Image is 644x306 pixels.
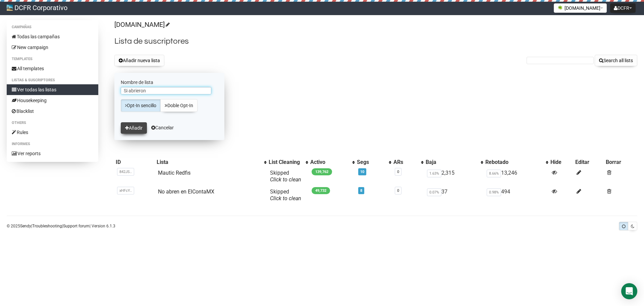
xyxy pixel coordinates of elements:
div: ARs [393,159,418,166]
div: Segs [357,159,385,166]
div: Lista [157,159,261,166]
a: [DOMAIN_NAME] [114,20,169,29]
td: 2,315 [424,167,484,186]
a: No abren en ElContaMX [158,188,214,195]
span: Skipped [270,170,301,183]
span: 8.66% [487,170,501,177]
div: Open Intercom Messenger [621,283,637,299]
input: El nombre de tu nueva lista [121,87,211,94]
span: 842JS.. [117,168,134,176]
a: Doble Opt-In [160,99,198,112]
th: Baja: No sort applied, activate to apply an ascending sort [424,158,484,167]
button: [DOMAIN_NAME] [554,3,607,13]
a: 0 [397,188,399,193]
td: 37 [424,186,484,205]
a: 0 [397,170,399,174]
button: Añadir nueva lista [114,55,164,66]
a: Click to clean [270,176,301,183]
a: All templates [7,63,98,74]
li: Informes [7,140,98,148]
div: Rebotado [485,159,542,166]
span: 1.63% [427,170,441,177]
p: © 2025 | | | Version 6.1.3 [7,222,115,230]
a: Troubleshooting [32,224,62,228]
th: ID: No sort applied, sorting is disabled [114,158,155,167]
div: Baja [426,159,477,166]
div: Editar [575,159,603,166]
div: Borrar [606,159,636,166]
div: List Cleaning [269,159,302,166]
span: 0.98% [487,188,501,196]
th: Borrar: No sort applied, sorting is disabled [604,158,637,167]
td: 13,246 [484,167,549,186]
th: Segs: No sort applied, activate to apply an ascending sort [356,158,392,167]
button: Search all lists [595,55,637,66]
span: 0.07% [427,188,441,196]
button: Añadir [121,122,147,134]
span: Skipped [270,188,301,202]
button: DCFR [610,3,636,13]
td: 494 [484,186,549,205]
div: Hide [550,159,573,166]
a: Click to clean [270,195,301,202]
a: Sendy [20,224,31,228]
th: Rebotado: No sort applied, activate to apply an ascending sort [484,158,549,167]
li: Listas & Suscriptores [7,76,98,84]
a: Mautic Redfis [158,170,191,176]
a: Todas las campañas [7,31,98,42]
img: favicons [557,5,563,10]
th: ARs: No sort applied, activate to apply an ascending sort [392,158,424,167]
h2: Lista de suscriptores [114,35,637,47]
a: Rules [7,127,98,138]
th: List Cleaning: No sort applied, activate to apply an ascending sort [267,158,309,167]
a: 10 [360,170,364,174]
li: Campañas [7,23,98,31]
a: Ver todas las listas [7,84,98,95]
span: 49,732 [312,187,330,194]
a: Support forum [63,224,90,228]
span: 139,762 [312,168,332,175]
th: Lista: No sort applied, activate to apply an ascending sort [155,158,267,167]
a: Housekeeping [7,95,98,106]
th: Activo: No sort applied, activate to apply an ascending sort [309,158,356,167]
th: Hide: No sort applied, sorting is disabled [549,158,574,167]
label: Nombre de lista [121,79,218,85]
th: Editar: No sort applied, sorting is disabled [574,158,604,167]
a: 8 [360,188,362,193]
div: ID [116,159,154,166]
a: Blacklist [7,106,98,117]
a: New campaign [7,42,98,53]
a: Opt-In sencillo [121,99,161,112]
a: Ver reports [7,148,98,159]
div: Activo [310,159,349,166]
img: 54111bbcb726b5bbc7ac1b93f70939ba [7,5,13,11]
li: Others [7,119,98,127]
a: Cancelar [151,125,174,130]
span: xHFcY.. [117,187,134,194]
li: Templates [7,55,98,63]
